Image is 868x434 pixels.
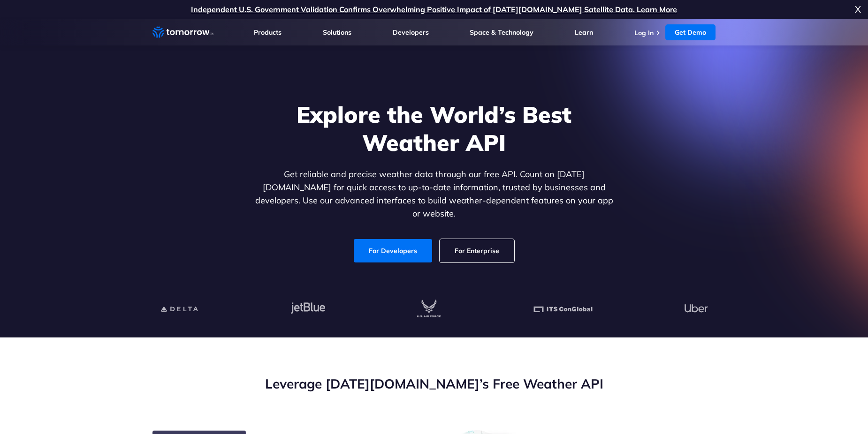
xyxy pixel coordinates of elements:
a: Learn [575,28,593,37]
a: For Enterprise [440,239,514,262]
a: For Developers [354,239,432,262]
a: Products [254,28,282,37]
h1: Explore the World’s Best Weather API [253,100,615,157]
a: Get Demo [665,24,716,40]
h2: Leverage [DATE][DOMAIN_NAME]’s Free Weather API [152,375,716,393]
a: Home link [152,25,213,39]
a: Log In [634,29,654,37]
a: Space & Technology [470,28,533,37]
a: Independent U.S. Government Validation Confirms Overwhelming Positive Impact of [DATE][DOMAIN_NAM... [191,5,677,14]
a: Developers [393,28,429,37]
p: Get reliable and precise weather data through our free API. Count on [DATE][DOMAIN_NAME] for quic... [253,168,615,220]
a: Solutions [323,28,351,37]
